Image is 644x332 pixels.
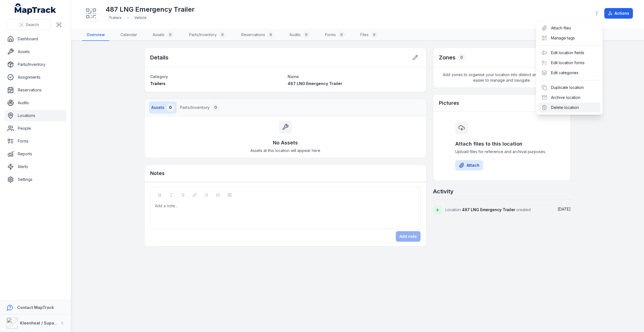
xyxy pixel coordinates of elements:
[538,23,600,33] div: Attach files
[538,83,600,93] div: Duplicate location
[538,93,600,103] div: Archive location
[538,48,600,58] div: Edit location fields
[538,33,600,43] div: Manage tags
[538,68,600,78] div: Edit categories
[538,58,600,68] div: Edit location forms
[538,103,600,113] div: Delete location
